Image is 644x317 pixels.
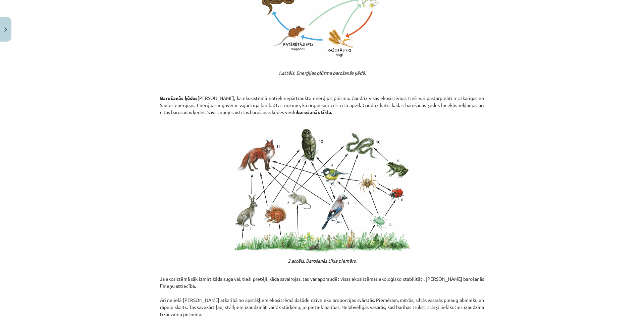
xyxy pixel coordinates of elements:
[4,28,7,32] img: icon-close-lesson-0947bae3869378f0d4975bcd49f059093ad1ed9edebbc8119c70593378902aed.svg
[160,95,198,101] strong: Barošanās ķēdes
[160,95,484,123] p: [PERSON_NAME], ka ekosistēmā notiek nepārtraukta enerģijas plūsma. Gandrīz visas ekosistēmas tieš...
[288,258,357,264] em: 2.attēls. Barošanās tīkla piemērs.
[297,109,332,115] strong: barošanās tīklu.
[278,70,366,76] em: 1.attēls. Enerģijas plūsma barošanās ķēdē.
